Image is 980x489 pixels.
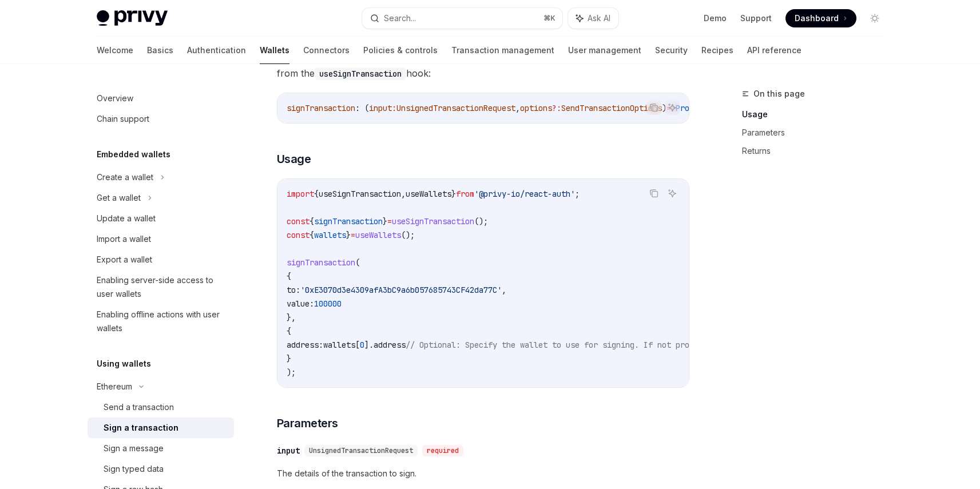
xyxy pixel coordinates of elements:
div: Search... [384,11,416,25]
div: Create a wallet [97,170,153,184]
div: Ethereum [97,380,132,393]
span: // Optional: Specify the wallet to use for signing. If not provided, the first wallet will be used. [406,340,859,350]
span: value: [287,299,314,309]
a: Policies & controls [363,37,438,64]
span: signTransaction [314,216,383,226]
span: address: [287,340,323,350]
a: Enabling offline actions with user wallets [88,304,234,339]
span: [ [355,340,360,350]
span: = [387,216,392,226]
span: useSignTransaction [392,216,474,226]
a: Recipes [701,37,733,64]
img: light logo [97,10,168,26]
span: signTransaction [287,103,355,113]
span: ( [355,257,360,268]
a: API reference [747,37,802,64]
button: Ask AI [665,100,680,115]
a: Connectors [303,37,350,64]
span: UnsignedTransactionRequest [309,446,413,455]
button: Copy the contents from the code block [646,100,661,115]
span: ⌘ K [543,14,556,23]
div: Sign typed data [104,462,164,476]
span: import [287,189,314,199]
span: to: [287,285,300,295]
span: On this page [753,87,805,101]
div: required [422,445,463,456]
span: The details of the transaction to sign. [277,467,689,480]
div: Sign a transaction [104,421,178,435]
span: { [310,230,314,240]
a: Transaction management [451,37,554,64]
span: ); [287,367,296,377]
span: input [369,103,392,113]
span: useSignTransaction [319,189,401,199]
a: Parameters [742,124,893,142]
span: { [287,326,291,336]
span: }, [287,312,296,323]
span: , [502,285,506,295]
a: Support [740,13,772,24]
span: const [287,216,310,226]
span: : [392,103,396,113]
span: 100000 [314,299,342,309]
span: } [287,353,291,364]
a: Welcome [97,37,133,64]
a: Security [655,37,688,64]
span: ?: [552,103,561,113]
span: 0 [360,340,364,350]
span: Dashboard [795,13,839,24]
code: useSignTransaction [315,67,406,80]
span: '0xE3070d3e4309afA3bC9a6b057685743CF42da77C' [300,285,502,295]
a: Sign a message [88,438,234,459]
span: SendTransactionOptions [561,103,662,113]
span: : ( [355,103,369,113]
div: Sign a message [104,442,164,455]
span: { [314,189,319,199]
a: Export a wallet [88,249,234,270]
button: Toggle dark mode [866,9,884,27]
span: To send a transaction from a wallet using the React SDK, use the method from the hook: [277,49,689,81]
span: address [374,340,406,350]
a: Wallets [260,37,289,64]
a: Sign typed data [88,459,234,479]
div: Enabling offline actions with user wallets [97,308,227,335]
a: Send a transaction [88,397,234,418]
button: Copy the contents from the code block [646,186,661,201]
button: Search...⌘K [362,8,562,29]
a: Enabling server-side access to user wallets [88,270,234,304]
span: useWallets [355,230,401,240]
span: Ask AI [588,13,610,24]
a: Authentication [187,37,246,64]
div: input [277,445,300,456]
div: Import a wallet [97,232,151,246]
a: Returns [742,142,893,160]
span: (); [474,216,488,226]
span: UnsignedTransactionRequest [396,103,515,113]
div: Get a wallet [97,191,141,205]
a: User management [568,37,641,64]
a: Dashboard [785,9,856,27]
a: Chain support [88,109,234,129]
a: Import a wallet [88,229,234,249]
span: Parameters [277,415,338,431]
div: Update a wallet [97,212,156,225]
h5: Using wallets [97,357,151,371]
a: Overview [88,88,234,109]
span: signTransaction [287,257,355,268]
a: Update a wallet [88,208,234,229]
div: Enabling server-side access to user wallets [97,273,227,301]
a: Usage [742,105,893,124]
div: Export a wallet [97,253,152,267]
span: ) [662,103,666,113]
span: options [520,103,552,113]
div: Send a transaction [104,400,174,414]
span: (); [401,230,415,240]
span: { [287,271,291,281]
button: Ask AI [568,8,618,29]
span: wallets [323,340,355,350]
span: , [401,189,406,199]
span: Usage [277,151,311,167]
h5: Embedded wallets [97,148,170,161]
div: Overview [97,92,133,105]
a: Demo [704,13,727,24]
